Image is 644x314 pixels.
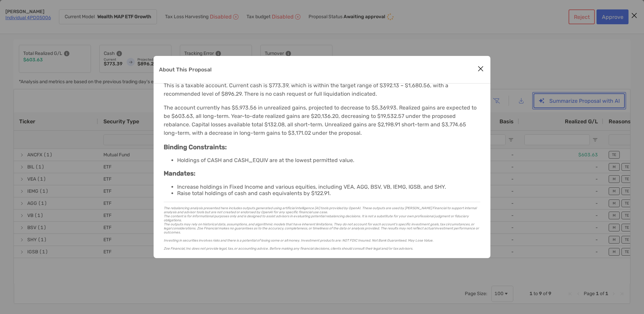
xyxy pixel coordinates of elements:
[177,184,480,190] li: Increase holdings in Fixed Income and various equities, including VEA, AGG, BSV, VB, IEMG, IGSB, ...
[164,144,480,151] h3: Binding Constraints:
[164,81,480,98] p: This is a taxable account. Current cash is $773.39, which is within the target range of $392.13 –...
[476,64,486,74] button: Close modal
[177,190,480,196] li: Raise total holdings of cash and cash equivalents by $122.91.
[164,170,480,177] h3: Mandates:
[154,56,490,258] div: About This Proposal
[164,206,480,251] p: The rebalancing analysis presented here includes outputs generated using artificial intelligence ...
[159,65,212,74] p: About This Proposal
[177,157,480,163] li: Holdings of CASH and CASH_EQUIV are at the lowest permitted value.
[164,103,480,137] p: The account currently has $5,973.56 in unrealized gains, projected to decrease to $5,369.93. Real...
